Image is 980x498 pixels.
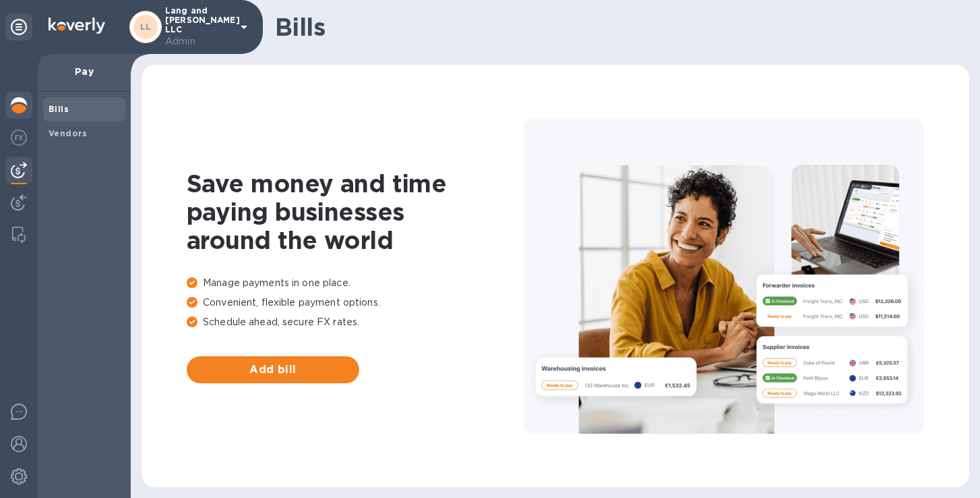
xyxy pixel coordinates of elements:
[187,276,524,290] p: Manage payments in one place.
[49,18,105,34] img: Logo
[197,362,348,378] span: Add bill
[49,104,69,114] b: Bills
[11,130,27,146] img: Foreign exchange
[49,128,88,138] b: Vendors
[165,6,233,49] p: Lang and [PERSON_NAME] LLC
[187,169,524,254] h1: Save money and time paying businesses around the world
[187,356,359,383] button: Add bill
[275,13,958,41] h1: Bills
[165,34,233,49] p: Admin
[187,296,524,310] p: Convenient, flexible payment options.
[187,315,524,329] p: Schedule ahead, secure FX rates.
[5,13,32,40] div: Unpin categories
[49,65,120,78] p: Pay
[140,22,152,32] b: LL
